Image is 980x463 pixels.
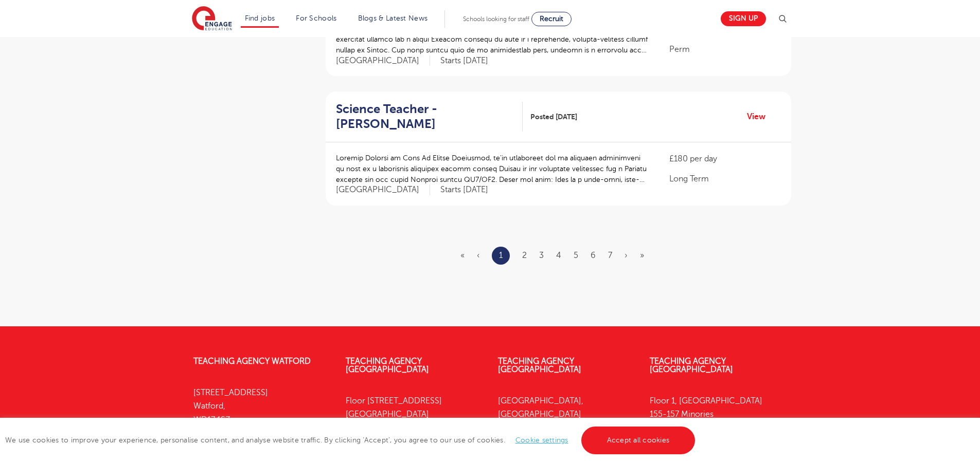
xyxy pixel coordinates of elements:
[540,15,563,23] span: Recruit
[336,55,430,66] span: [GEOGRAPHIC_DATA]
[296,14,336,22] a: For Schools
[591,251,596,260] a: 6
[539,251,544,260] a: 3
[192,6,232,32] img: Engage Education
[522,251,527,260] a: 2
[477,251,479,260] span: ‹
[5,436,698,444] span: We use cookies to improve your experience, personalise content, and analyse website traffic. By c...
[440,184,488,195] p: Starts [DATE]
[193,386,330,453] p: [STREET_ADDRESS] Watford, WD17 1SZ 01923 281040
[336,153,649,185] p: Loremip Dolorsi am Cons Ad Elitse Doeiusmod, te’in utlaboreet dol ma aliquaen adminimveni qu nost...
[625,251,628,260] a: Next
[650,357,733,374] a: Teaching Agency [GEOGRAPHIC_DATA]
[245,14,275,22] a: Find jobs
[498,357,581,374] a: Teaching Agency [GEOGRAPHIC_DATA]
[336,102,514,132] h2: Science Teacher - [PERSON_NAME]
[640,251,644,260] a: Last
[515,436,568,444] a: Cookie settings
[463,15,529,23] span: Schools looking for staff
[530,112,577,122] span: Posted [DATE]
[346,357,429,374] a: Teaching Agency [GEOGRAPHIC_DATA]
[574,251,578,260] a: 5
[556,251,561,260] a: 4
[669,173,780,185] p: Long Term
[747,110,773,123] a: View
[358,14,428,22] a: Blogs & Latest News
[460,251,465,260] span: «
[608,251,612,260] a: 7
[669,153,780,165] p: £180 per day
[531,12,572,26] a: Recruit
[336,184,430,195] span: [GEOGRAPHIC_DATA]
[499,249,503,262] a: 1
[581,427,696,454] a: Accept all cookies
[193,357,311,366] a: Teaching Agency Watford
[440,55,488,66] p: Starts [DATE]
[721,11,766,26] a: Sign up
[336,102,523,132] a: Science Teacher - [PERSON_NAME]
[336,23,649,55] p: LO7 Ipsumdo Sitametc adi Elitsed Doeius te Incidi Utlab etd magn: Al Enimad Minimveni, qu’no exer...
[669,43,780,55] p: Perm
